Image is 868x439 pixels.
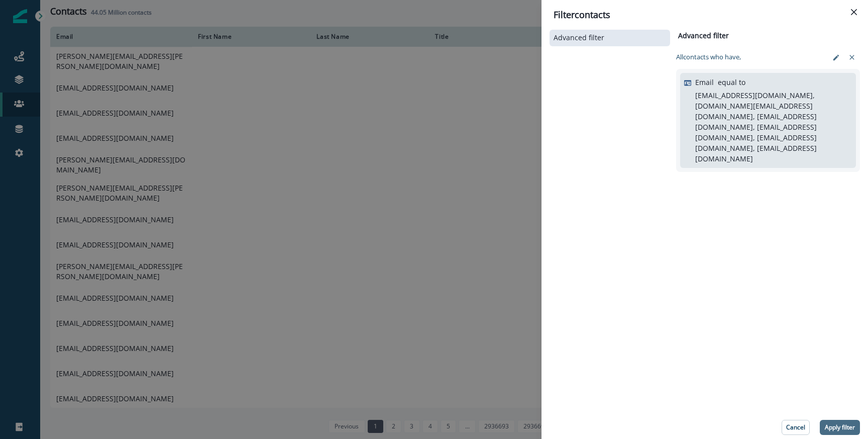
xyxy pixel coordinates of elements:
button: Advanced filter [554,34,666,42]
button: edit-filter [828,50,844,65]
p: [EMAIL_ADDRESS][DOMAIN_NAME], [DOMAIN_NAME][EMAIL_ADDRESS][DOMAIN_NAME], [EMAIL_ADDRESS][DOMAIN_N... [695,90,849,164]
p: Cancel [786,424,805,431]
button: clear-filter [844,50,860,65]
button: Cancel [782,420,810,435]
p: Filter contacts [554,8,610,22]
h2: Advanced filter [676,32,729,40]
p: Email [695,77,714,87]
p: Advanced filter [554,34,604,42]
p: Apply filter [825,424,855,431]
button: Apply filter [820,420,860,435]
p: equal to [718,77,745,87]
button: Close [846,4,862,20]
p: All contact s who have, [676,52,741,62]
